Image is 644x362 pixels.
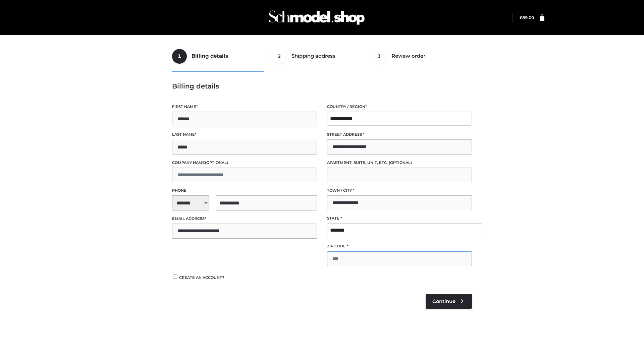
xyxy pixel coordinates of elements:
label: Town / City [327,187,472,194]
label: Last name [172,131,317,138]
span: (optional) [389,160,412,165]
label: Company name [172,160,317,166]
span: Create an account? [179,275,224,280]
label: State [327,215,472,222]
a: Continue [426,294,472,309]
span: Continue [432,298,455,304]
label: First name [172,104,317,110]
h3: Billing details [172,82,472,90]
span: £ [520,15,522,20]
label: Email address [172,216,317,222]
bdi: 89.00 [520,15,534,20]
input: Create an account? [172,275,178,279]
span: (optional) [205,160,228,165]
label: Country / Region [327,104,472,110]
a: £89.00 [520,15,534,20]
label: Apartment, suite, unit, etc. [327,160,472,166]
label: Phone [172,187,317,194]
img: Schmodel Admin 964 [266,4,367,31]
label: Street address [327,131,472,138]
label: ZIP Code [327,243,472,249]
